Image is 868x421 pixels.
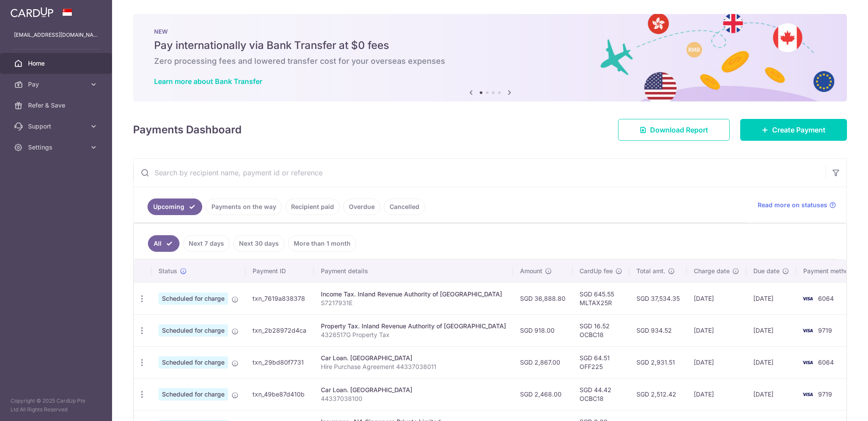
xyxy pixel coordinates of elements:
td: SGD 2,512.42 [629,378,687,410]
h5: Pay internationally via Bank Transfer at $0 fees [154,38,826,52]
td: SGD 934.52 [629,314,687,346]
th: Payment ID [246,260,314,282]
span: Create Payment [772,125,826,135]
a: Recipient paid [285,198,340,215]
span: Home [28,59,86,68]
a: Cancelled [384,198,425,215]
a: Upcoming [148,198,202,215]
a: Next 7 days [183,235,230,252]
td: txn_49be87d410b [246,378,314,410]
td: SGD 44.42 OCBC18 [573,378,629,410]
input: Search by recipient name, payment id or reference [134,159,826,187]
p: 4326517G Property Tax [321,331,506,339]
img: Bank Card [799,389,816,400]
p: 44337038100 [321,394,506,403]
td: SGD 645.55 MLTAX25R [573,282,629,314]
span: Pay [28,80,86,89]
td: txn_2b28972d4ca [246,314,314,346]
span: Settings [28,143,86,152]
td: txn_29bd80f7731 [246,346,314,378]
p: S7217931E [321,299,506,307]
td: [DATE] [687,314,746,346]
td: [DATE] [687,282,746,314]
span: 6064 [818,295,834,302]
a: Payments on the way [206,198,282,215]
td: SGD 2,468.00 [513,378,573,410]
span: Scheduled for charge [158,292,228,305]
td: SGD 36,888.80 [513,282,573,314]
span: CardUp fee [580,267,613,275]
img: Bank Card [799,293,816,304]
a: Download Report [618,119,730,141]
td: SGD 2,867.00 [513,346,573,378]
td: SGD 16.52 OCBC18 [573,314,629,346]
img: Bank Card [799,357,816,368]
span: Scheduled for charge [158,324,228,337]
td: txn_7619a838378 [246,282,314,314]
a: Overdue [343,198,380,215]
div: Property Tax. Inland Revenue Authority of [GEOGRAPHIC_DATA] [321,322,506,331]
a: All [148,235,179,252]
span: Scheduled for charge [158,356,228,369]
span: Total amt. [636,267,665,275]
div: Income Tax. Inland Revenue Authority of [GEOGRAPHIC_DATA] [321,290,506,299]
img: Bank Card [799,325,816,336]
img: CardUp [11,7,53,17]
a: Next 30 days [233,235,285,252]
td: [DATE] [687,378,746,410]
div: Car Loan. [GEOGRAPHIC_DATA] [321,386,506,394]
h4: Payments Dashboard [133,122,242,138]
span: 6064 [818,358,834,366]
td: [DATE] [746,378,796,410]
a: Learn more about Bank Transfer [154,77,262,86]
a: Read more on statuses [758,201,836,209]
th: Payment method [796,260,863,282]
span: Scheduled for charge [158,388,228,400]
td: [DATE] [687,346,746,378]
td: SGD 37,534.35 [629,282,687,314]
p: Hire Purchase Agreement 44337038011 [321,362,506,371]
span: Download Report [650,125,708,135]
span: Read more on statuses [758,201,827,209]
span: 9719 [818,390,832,398]
td: SGD 2,931.51 [629,346,687,378]
td: [DATE] [746,346,796,378]
th: Payment details [314,260,513,282]
td: [DATE] [746,282,796,314]
span: Due date [753,267,780,275]
span: Refer & Save [28,101,86,110]
span: Charge date [694,267,730,275]
h6: Zero processing fees and lowered transfer cost for your overseas expenses [154,56,826,66]
img: Bank transfer banner [133,14,847,101]
td: SGD 64.51 OFF225 [573,346,629,378]
a: Create Payment [740,119,847,141]
p: [EMAIL_ADDRESS][DOMAIN_NAME] [14,31,98,39]
span: Status [158,267,177,275]
span: Support [28,122,86,131]
span: 9719 [818,327,832,334]
span: Amount [520,267,542,275]
p: NEW [154,28,826,35]
td: SGD 918.00 [513,314,573,346]
a: More than 1 month [288,235,356,252]
div: Car Loan. [GEOGRAPHIC_DATA] [321,354,506,362]
td: [DATE] [746,314,796,346]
